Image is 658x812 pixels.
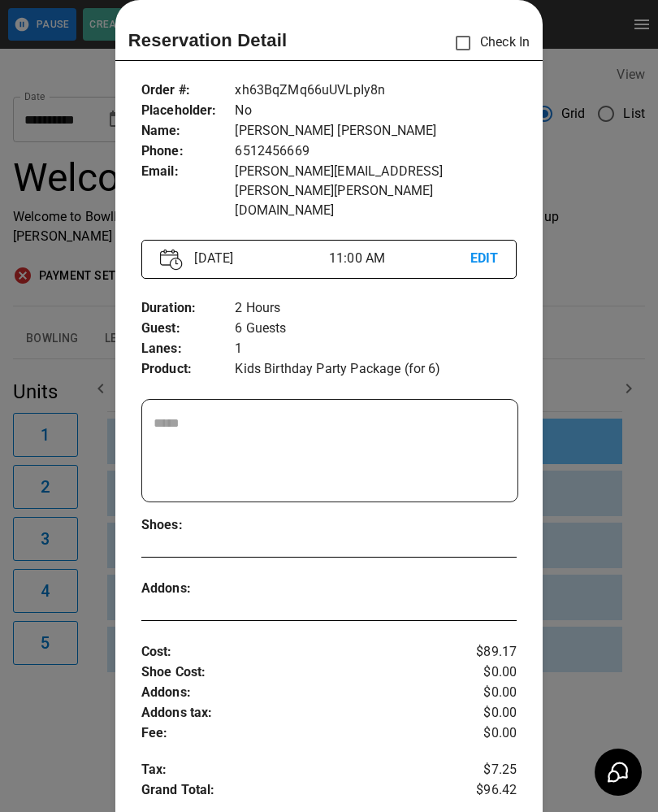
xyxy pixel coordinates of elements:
[141,141,236,162] p: Phone :
[160,249,183,271] img: Vector
[141,662,454,683] p: Shoe Cost :
[235,121,517,141] p: [PERSON_NAME] [PERSON_NAME]
[141,298,236,319] p: Duration :
[446,26,530,60] p: Check In
[235,80,517,101] p: xh63BqZMq66uUVLpIy8n
[141,683,454,703] p: Addons :
[235,339,517,359] p: 1
[141,101,236,121] p: Placeholder :
[141,319,236,339] p: Guest :
[188,249,329,268] p: [DATE]
[454,642,517,662] p: $89.17
[141,723,454,744] p: Fee :
[235,101,517,121] p: No
[454,780,517,805] p: $96.42
[141,515,236,536] p: Shoes :
[454,703,517,723] p: $0.00
[235,359,517,380] p: Kids Birthday Party Package (for 6)
[141,339,236,359] p: Lanes :
[141,121,236,141] p: Name :
[235,298,517,319] p: 2 Hours
[470,249,499,269] p: EDIT
[454,683,517,703] p: $0.00
[454,723,517,744] p: $0.00
[235,141,517,162] p: 6512456669
[141,80,236,101] p: Order # :
[141,162,236,182] p: Email :
[141,780,454,805] p: Grand Total :
[235,319,517,339] p: 6 Guests
[141,703,454,723] p: Addons tax :
[454,662,517,683] p: $0.00
[329,249,470,268] p: 11:00 AM
[141,760,454,780] p: Tax :
[454,760,517,780] p: $7.25
[128,27,288,54] p: Reservation Detail
[235,162,517,220] p: [PERSON_NAME][EMAIL_ADDRESS][PERSON_NAME][PERSON_NAME][DOMAIN_NAME]
[141,642,454,662] p: Cost :
[141,359,236,380] p: Product :
[141,579,236,599] p: Addons :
